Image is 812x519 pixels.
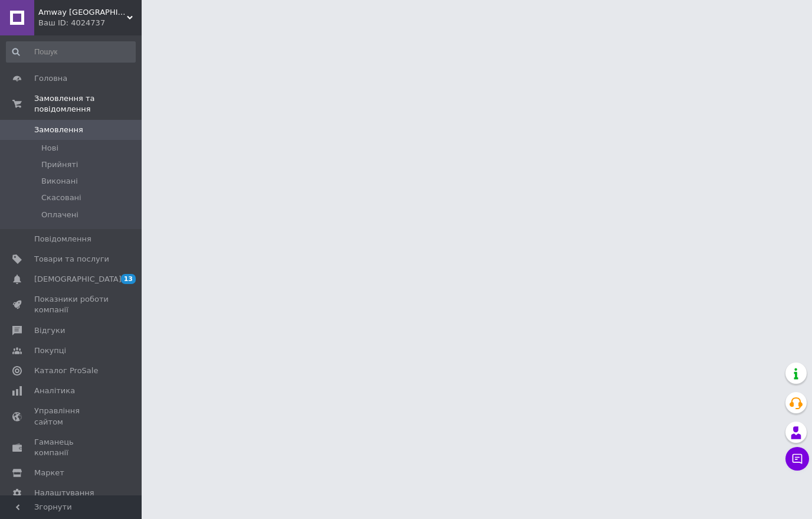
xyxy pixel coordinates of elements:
[121,274,136,284] span: 13
[34,386,75,396] span: Аналітика
[34,274,122,285] span: [DEMOGRAPHIC_DATA]
[41,210,78,220] span: Оплачені
[785,447,809,471] button: Чат з покупцем
[34,345,66,356] span: Покупці
[41,192,81,203] span: Скасовані
[38,7,127,18] span: Amway USA
[34,488,94,498] span: Налаштування
[34,73,67,84] span: Головна
[41,176,78,187] span: Виконані
[41,143,58,154] span: Нові
[41,159,78,170] span: Прийняті
[34,234,91,244] span: Повідомлення
[34,254,109,265] span: Товари та послуги
[34,406,109,427] span: Управління сайтом
[6,41,136,63] input: Пошук
[34,294,109,315] span: Показники роботи компанії
[34,365,98,376] span: Каталог ProSale
[34,325,65,336] span: Відгуки
[34,468,64,478] span: Маркет
[34,437,109,458] span: Гаманець компанії
[34,93,142,115] span: Замовлення та повідомлення
[38,18,142,28] div: Ваш ID: 4024737
[34,125,83,135] span: Замовлення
